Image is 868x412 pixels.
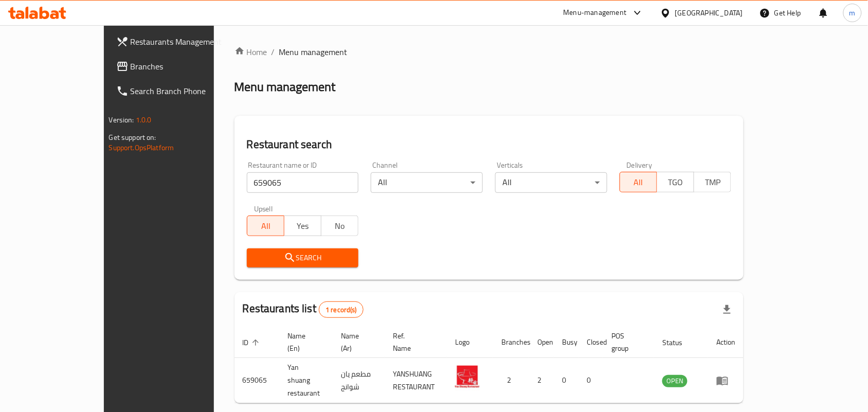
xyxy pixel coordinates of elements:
th: Branches [493,327,529,358]
span: TMP [698,175,727,190]
span: Search [255,252,351,264]
span: 1 record(s) [319,305,363,315]
table: enhanced table [234,327,744,403]
th: Logo [447,327,493,358]
button: No [321,216,358,236]
button: TGO [657,172,694,192]
span: Name (Ar) [341,330,372,354]
td: YANSHUANG RESTAURANT [385,358,447,403]
span: m [849,7,856,19]
td: 0 [578,358,603,403]
td: 0 [554,358,578,403]
label: Upsell [254,205,273,212]
h2: Menu management [234,79,336,95]
button: Search [247,248,359,267]
label: Delivery [627,162,653,169]
span: Yes [288,219,317,234]
button: TMP [694,172,731,192]
span: No [325,219,354,234]
span: Branches [131,60,241,73]
td: 2 [529,358,554,403]
span: All [251,219,280,234]
img: Yan shuang restaurant [455,366,481,391]
input: Search for restaurant name or ID.. [247,172,359,193]
a: Branches [108,54,249,79]
span: 1.0.0 [136,113,152,127]
span: Status [662,336,696,349]
a: Home [234,46,267,58]
th: Busy [554,327,578,358]
span: Restaurants Management [131,35,241,48]
nav: breadcrumb [234,46,744,58]
th: Closed [578,327,603,358]
div: OPEN [662,375,688,387]
a: Search Branch Phone [108,79,249,103]
span: Name (En) [288,330,320,354]
div: All [371,172,483,193]
a: Support.OpsPlatform [109,141,174,154]
span: Get support on: [109,131,156,144]
td: مطعم يان شوانج [333,358,385,403]
span: Ref. Name [393,330,435,354]
button: All [620,172,657,192]
div: Menu-management [564,7,627,19]
span: OPEN [662,375,688,387]
button: Yes [284,216,321,236]
span: All [624,175,653,190]
th: Action [708,327,744,358]
button: All [247,216,284,236]
td: 659065 [234,358,280,403]
span: Menu management [279,46,348,58]
div: [GEOGRAPHIC_DATA] [675,7,743,19]
a: Restaurants Management [108,29,249,54]
h2: Restaurants list [243,301,364,318]
td: Yan shuang restaurant [280,358,333,403]
span: Version: [109,113,134,127]
div: Menu [716,374,735,387]
span: POS group [611,330,642,354]
td: 2 [493,358,529,403]
h2: Restaurant search [247,137,732,152]
div: Total records count [319,301,364,318]
div: Export file [715,297,739,322]
th: Open [529,327,554,358]
li: / [272,46,275,58]
div: All [495,172,607,193]
span: TGO [661,175,690,190]
span: Search Branch Phone [131,85,241,97]
span: ID [243,336,262,349]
